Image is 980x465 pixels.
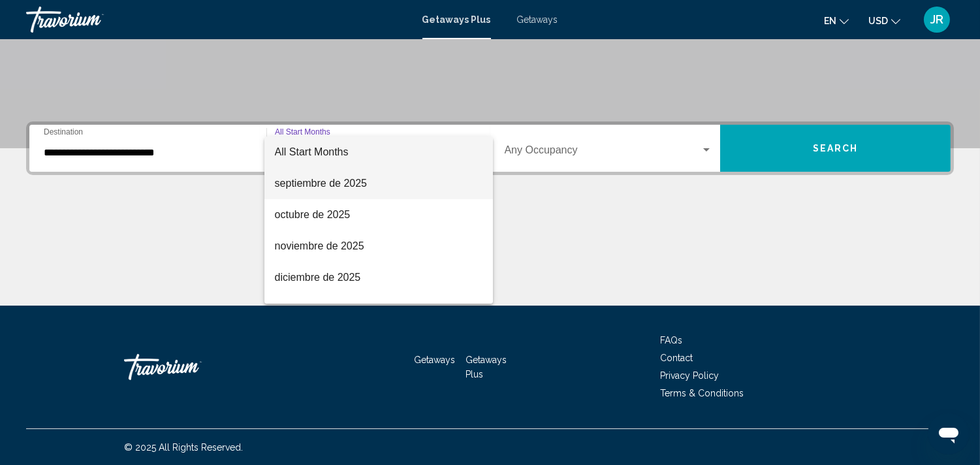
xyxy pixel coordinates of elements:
span: septiembre de 2025 [275,168,482,199]
span: enero de 2026 [275,293,482,325]
span: diciembre de 2025 [275,262,482,293]
span: octubre de 2025 [275,199,482,231]
span: All Start Months [275,146,349,157]
span: noviembre de 2025 [275,231,482,262]
iframe: Botón para iniciar la ventana de mensajería [928,413,970,455]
